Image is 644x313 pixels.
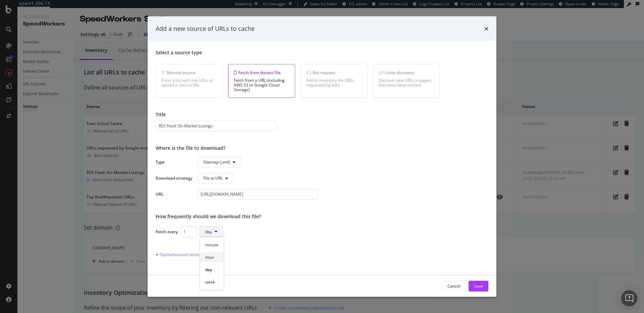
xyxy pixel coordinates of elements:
[205,242,218,248] span: minute
[205,229,212,234] span: day
[484,24,488,33] div: times
[156,144,488,151] div: Where is the file to download?
[205,279,218,285] span: week
[469,280,488,291] button: Save
[474,283,483,289] div: Save
[234,69,289,75] div: Fetch from distant file
[148,16,496,297] div: modal
[156,159,192,165] div: Type
[156,213,488,220] div: How frequently should we download this file?
[161,69,217,75] div: Manual source
[156,251,204,257] div: Open advanced settings
[447,283,460,289] div: Cancel
[161,78,217,87] div: Enter a list with one URLs or upload a .txt/.csv file
[203,159,230,165] span: Sitemap (.xml)
[156,24,255,33] div: Add a new source of URLs to cache
[198,156,241,167] button: Sitemap (.xml)
[156,111,488,118] div: Title
[234,78,289,92] div: Fetch from a URL (including AWS S3 or Google Cloud Storage)
[156,175,192,181] div: Download strategy
[442,280,466,291] button: Cancel
[205,267,218,273] span: day
[205,254,218,260] span: hour
[379,78,434,87] div: Discover new URLs in pages that have been cached
[306,78,362,87] div: Add to Inventory the URLs requested by bots
[156,191,192,197] div: URL
[156,229,178,234] div: Fetch every
[306,69,362,75] div: Bot request
[156,49,488,56] div: Select a source type
[621,290,637,306] div: Open Intercom Messenger
[198,173,234,183] button: File at URL
[200,226,223,237] button: day
[379,69,434,75] div: Links discovery
[203,175,223,181] span: File at URL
